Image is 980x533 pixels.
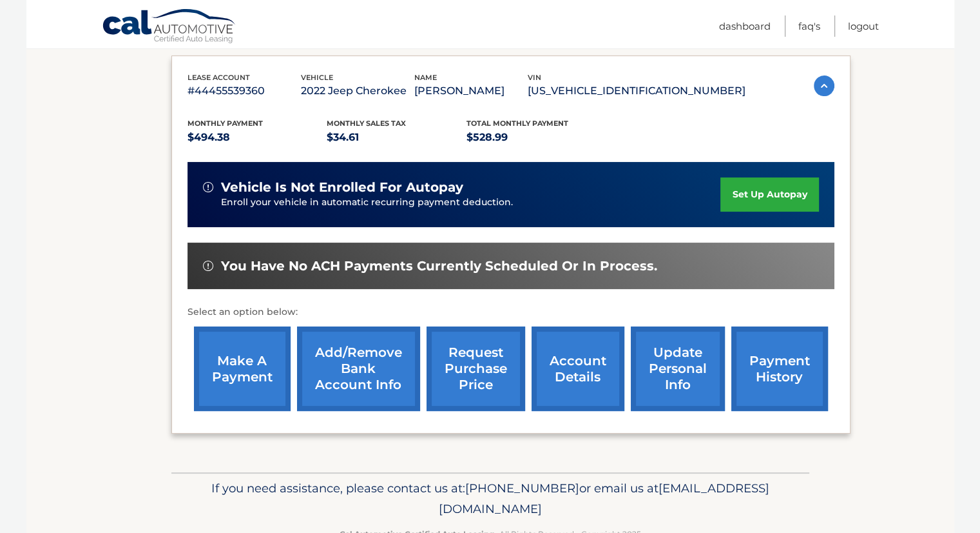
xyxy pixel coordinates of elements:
p: $528.99 [466,128,606,146]
a: Logout [848,15,879,37]
span: vehicle is not enrolled for autopay [221,179,463,196]
span: [EMAIL_ADDRESS][DOMAIN_NAME] [439,481,769,516]
img: accordion-active.svg [814,75,834,96]
p: Enroll your vehicle in automatic recurring payment deduction. [221,196,721,210]
a: Dashboard [719,15,771,37]
a: update personal info [631,327,725,411]
span: Total Monthly Payment [466,119,568,128]
a: account details [532,327,624,411]
span: Monthly sales Tax [327,119,406,128]
p: 2022 Jeep Cherokee [301,82,414,100]
p: $34.61 [327,128,466,146]
p: Select an option below: [187,305,834,320]
span: name [414,73,437,82]
p: If you need assistance, please contact us at: or email us at [180,478,801,519]
p: [PERSON_NAME] [414,82,528,100]
a: Cal Automotive [102,8,237,46]
span: Monthly Payment [187,119,263,128]
img: alert-white.svg [203,261,213,271]
span: [PHONE_NUMBER] [465,481,579,496]
p: #44455539360 [187,82,301,100]
a: Add/Remove bank account info [297,327,420,411]
a: payment history [731,327,828,411]
span: vin [528,73,541,82]
a: make a payment [194,327,291,411]
a: set up autopay [720,177,818,212]
a: request purchase price [427,327,525,411]
p: [US_VEHICLE_IDENTIFICATION_NUMBER] [528,82,745,100]
span: vehicle [301,73,333,82]
a: FAQ's [798,15,820,37]
p: $494.38 [187,128,327,146]
span: lease account [187,73,250,82]
img: alert-white.svg [203,182,213,192]
span: You have no ACH payments currently scheduled or in process. [221,258,657,274]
